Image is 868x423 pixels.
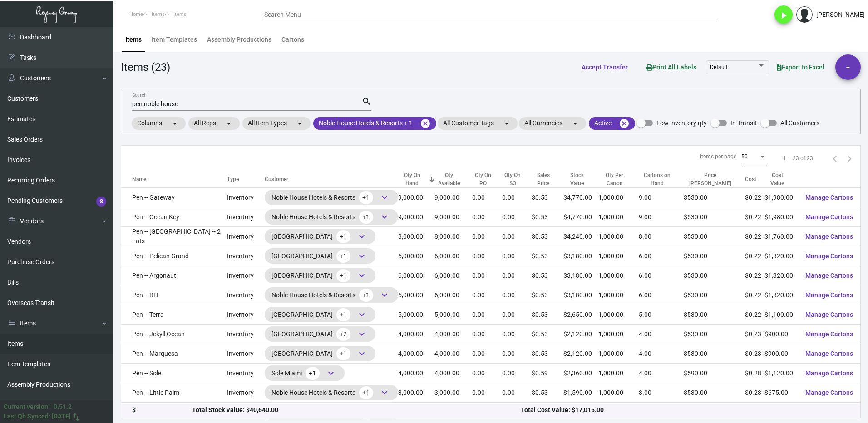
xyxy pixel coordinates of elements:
[502,325,532,344] td: 0.00
[805,369,853,377] span: Manage Cartons
[398,171,426,187] div: Qty On Hand
[684,305,745,325] td: $530.00
[805,330,853,338] span: Manage Cartons
[764,305,798,325] td: $1,100.00
[563,325,599,344] td: $2,120.00
[805,233,853,240] span: Manage Cartons
[359,386,373,399] span: +1
[502,171,523,187] div: Qty On SO
[472,171,502,187] div: Qty On PO
[434,285,472,305] td: 6,000.00
[472,266,502,285] td: 0.00
[336,250,350,263] span: +1
[227,175,265,183] div: Type
[207,35,271,44] div: Assembly Productions
[828,151,842,166] button: Previous page
[121,188,227,207] td: Pen -- Gateway
[121,207,227,227] td: Pen -- Ocean Key
[598,325,638,344] td: 1,000.00
[532,246,563,266] td: $0.53
[805,272,853,279] span: Manage Cartons
[582,64,628,71] span: Accept Transfer
[764,171,790,187] div: Cost Value
[639,383,684,403] td: 3.00
[777,64,824,71] span: Export to Excel
[798,248,860,264] button: Manage Cartons
[745,383,764,403] td: $0.23
[501,118,512,129] mat-icon: arrow_drop_down
[639,188,684,207] td: 9.00
[121,285,227,305] td: Pen -- RTI
[398,285,434,305] td: 6,000.00
[121,325,227,344] td: Pen -- Jekyll Ocean
[764,207,798,227] td: $1,980.00
[684,403,745,422] td: $530.00
[598,383,638,403] td: 1,000.00
[434,364,472,383] td: 4,000.00
[472,364,502,383] td: 0.00
[356,348,367,359] span: keyboard_arrow_down
[359,289,373,302] span: +1
[684,344,745,364] td: $530.00
[132,175,146,183] div: Name
[121,59,170,75] div: Items (23)
[574,59,635,75] button: Accept Transfer
[741,153,748,160] span: 50
[398,207,434,227] td: 9,000.00
[764,171,798,187] div: Cost Value
[745,175,764,183] div: Cost
[356,309,367,320] span: keyboard_arrow_down
[805,311,853,318] span: Manage Cartons
[764,188,798,207] td: $1,980.00
[434,383,472,403] td: 3,000.00
[684,266,745,285] td: $530.00
[4,412,71,421] div: Last Qb Synced: [DATE]
[398,171,434,187] div: Qty On Hand
[336,347,350,360] span: +1
[656,118,707,128] span: Low inventory qty
[398,246,434,266] td: 6,000.00
[271,269,369,282] div: [GEOGRAPHIC_DATA]
[398,325,434,344] td: 4,000.00
[227,364,265,383] td: Inventory
[532,344,563,364] td: $0.53
[563,285,599,305] td: $3,180.00
[132,117,186,130] mat-chip: Columns
[521,406,849,415] div: Total Cost Value: $17,015.00
[227,285,265,305] td: Inventory
[398,383,434,403] td: 3,000.00
[700,152,738,161] div: Items per page:
[639,246,684,266] td: 6.00
[281,35,304,44] div: Cartons
[227,305,265,325] td: Inventory
[835,54,861,80] button: +
[805,350,853,357] span: Manage Cartons
[227,175,239,183] div: Type
[192,406,521,415] div: Total Stock Value: $40,640.00
[598,207,638,227] td: 1,000.00
[125,35,142,44] div: Items
[639,171,684,187] div: Cartons on Hand
[684,285,745,305] td: $530.00
[710,64,728,70] span: Default
[472,383,502,403] td: 0.00
[745,188,764,207] td: $0.22
[570,118,581,129] mat-icon: arrow_drop_down
[434,227,472,246] td: 8,000.00
[774,5,793,24] button: play_arrow
[563,227,599,246] td: $4,240.00
[434,171,464,187] div: Qty Available
[745,403,764,422] td: $0.22
[472,207,502,227] td: 0.00
[121,403,227,422] td: Pen -- [PERSON_NAME]
[769,59,832,75] button: Export to Excel
[472,246,502,266] td: 0.00
[842,151,857,166] button: Next page
[684,171,745,187] div: Price [PERSON_NAME]
[434,344,472,364] td: 4,000.00
[519,117,586,130] mat-chip: All Currencies
[639,207,684,227] td: 9.00
[121,227,227,246] td: Pen -- [GEOGRAPHIC_DATA] -- 2 Lots
[359,191,373,204] span: +1
[472,171,494,187] div: Qty On PO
